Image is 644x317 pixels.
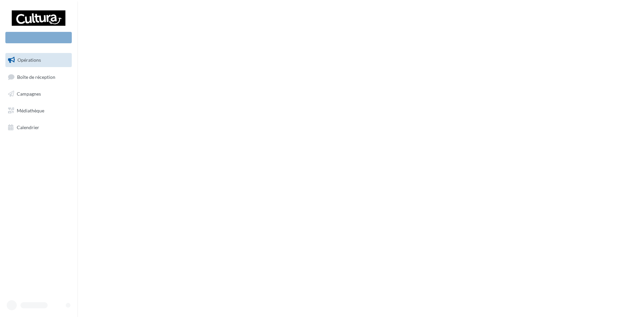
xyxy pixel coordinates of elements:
a: Boîte de réception [4,70,73,84]
span: Opérations [17,57,41,63]
a: Médiathèque [4,104,73,118]
span: Calendrier [17,124,39,130]
a: Opérations [4,53,73,67]
a: Campagnes [4,87,73,101]
span: Médiathèque [17,108,44,113]
a: Calendrier [4,120,73,135]
span: Campagnes [17,91,41,97]
span: Boîte de réception [17,74,55,80]
div: Nouvelle campagne [5,32,72,43]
